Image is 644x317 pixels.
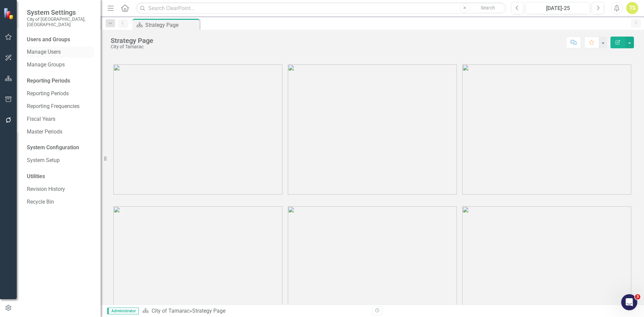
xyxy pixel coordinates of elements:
a: Recycle Bin [27,198,94,206]
a: Reporting Periods [27,90,94,98]
div: [DATE]-25 [528,4,588,12]
input: Search ClearPoint... [136,2,506,14]
button: [DATE]-25 [526,2,590,14]
a: Fiscal Years [27,115,94,123]
a: Manage Users [27,48,94,56]
a: Master Periods [27,128,94,136]
span: Administrator [107,308,139,314]
div: Reporting Periods [27,77,94,85]
a: City of Tamarac [152,308,190,314]
img: tamarac2%20v3.png [288,64,457,195]
div: City of Tamarac [111,44,153,49]
div: Strategy Page [145,21,198,29]
div: Strategy Page [192,308,225,314]
button: TS [626,2,638,14]
div: Utilities [27,173,94,180]
div: System Configuration [27,144,94,152]
img: ClearPoint Strategy [3,8,15,19]
img: tamarac3%20v3.png [462,64,631,195]
div: Strategy Page [111,37,153,44]
div: Users and Groups [27,36,94,44]
a: Revision History [27,186,94,193]
iframe: Intercom live chat [621,294,637,310]
img: tamarac1%20v3.png [113,64,282,195]
a: System Setup [27,157,94,164]
div: » [142,307,367,315]
span: System Settings [27,8,94,16]
span: 3 [635,294,640,300]
a: Reporting Frequencies [27,103,94,110]
a: Manage Groups [27,61,94,69]
button: Search [471,3,504,13]
small: City of [GEOGRAPHIC_DATA], [GEOGRAPHIC_DATA] [27,16,94,28]
span: Search [481,5,495,10]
